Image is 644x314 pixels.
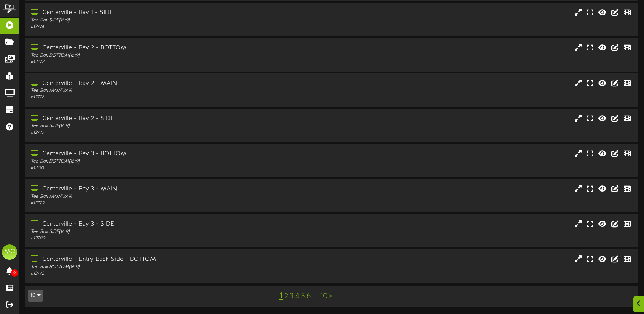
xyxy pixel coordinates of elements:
div: # 12774 [31,24,275,30]
div: # 12780 [31,235,275,242]
div: MO [2,244,17,260]
div: # 12777 [31,130,275,136]
div: Tee Box BOTTOM ( 16:9 ) [31,264,275,270]
div: # 12779 [31,200,275,207]
a: > [329,292,332,301]
button: 10 [28,290,43,302]
div: Tee Box BOTTOM ( 16:9 ) [31,158,275,165]
div: # 12781 [31,165,275,171]
div: Tee Box SIDE ( 16:9 ) [31,123,275,129]
a: 1 [279,291,283,301]
a: 4 [295,292,299,301]
a: 6 [307,292,311,301]
a: 10 [320,292,328,301]
div: # 12778 [31,59,275,65]
div: Tee Box MAIN ( 16:9 ) [31,88,275,94]
div: Tee Box SIDE ( 16:9 ) [31,229,275,235]
div: # 12776 [31,94,275,101]
a: 2 [284,292,288,301]
div: Centerville - Bay 3 - MAIN [31,185,275,194]
div: # 12772 [31,270,275,277]
div: Centerville - Entry Back Side - BOTTOM [31,255,275,264]
div: Tee Box BOTTOM ( 16:9 ) [31,52,275,59]
div: Tee Box SIDE ( 16:9 ) [31,17,275,24]
div: Centerville - Bay 1 - SIDE [31,8,275,17]
div: Centerville - Bay 3 - SIDE [31,220,275,229]
div: Centerville - Bay 3 - BOTTOM [31,150,275,158]
div: Centerville - Bay 2 - BOTTOM [31,44,275,52]
a: 5 [301,292,305,301]
div: Centerville - Bay 2 - SIDE [31,114,275,123]
a: ... [313,292,319,301]
div: Tee Box MAIN ( 16:9 ) [31,194,275,200]
a: 3 [290,292,294,301]
span: 0 [11,269,18,277]
div: Centerville - Bay 2 - MAIN [31,79,275,88]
